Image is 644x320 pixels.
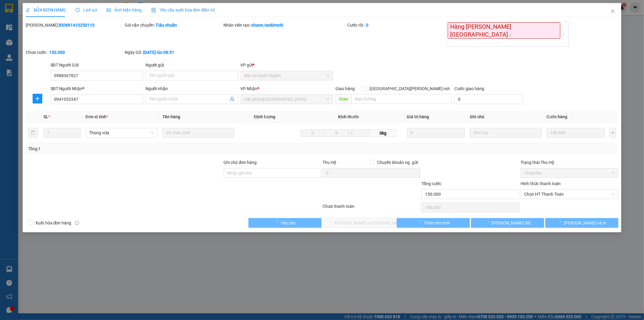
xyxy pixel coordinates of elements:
[301,129,325,137] input: D
[28,145,248,152] div: Tổng: 1
[33,96,42,101] span: plus
[454,86,484,91] label: Cước giao hàng
[557,220,564,225] span: loading
[509,34,512,37] span: close
[397,218,470,228] button: Thêm ĐH mới
[485,220,492,225] span: loading
[564,220,606,226] span: [PERSON_NAME] và In
[470,128,542,138] input: Ghi Chú
[407,128,465,138] input: 0
[75,8,97,12] span: Lịch sử
[143,50,174,55] b: [DATE] lúc 08:51
[49,50,65,55] b: 150.000
[241,62,333,68] div: VP gửi
[59,23,95,28] b: BXNN1410250110
[33,220,74,226] span: Xuất hóa đơn hàng
[224,160,257,165] label: Ghi chú đơn hàng
[125,22,223,28] div: Gói vận chuyển:
[454,94,523,104] input: Cước giao hàng
[43,114,48,119] span: SL
[471,218,544,228] button: [PERSON_NAME] đổi
[146,62,238,68] div: Người gửi
[322,203,421,214] div: Chưa thanh toán
[521,159,618,166] div: Trạng thái Thu Hộ
[26,22,123,28] div: [PERSON_NAME]:
[351,94,452,104] input: Dọc đường
[524,168,615,178] span: Chưa thu
[26,8,30,12] span: edit
[335,86,355,91] span: Giao hàng
[348,129,370,137] input: C
[107,8,142,12] span: Ảnh kiện hàng
[492,220,530,226] span: [PERSON_NAME] đổi
[547,114,568,119] span: Cước hàng
[367,85,452,92] span: [GEOGRAPHIC_DATA][PERSON_NAME] nơi
[281,220,296,226] span: Yêu cầu
[26,49,123,56] div: Chưa cước :
[335,94,351,104] span: Giao
[241,86,258,91] span: VP Nhận
[524,190,615,199] span: Chọn HT Thanh Toán
[107,8,111,12] span: picture
[375,159,420,166] span: Chuyển khoản ng. gửi
[338,114,359,119] span: Kích thước
[274,220,281,225] span: loading
[421,181,441,186] span: Tổng cước
[248,218,322,228] button: Yêu cầu
[75,8,80,12] span: clock-circle
[366,23,368,28] b: 0
[151,8,215,12] span: Yêu cầu xuất hóa đơn điện tử
[224,22,346,28] div: Nhân viên tạo:
[244,95,330,104] span: Văn phòng Đà Nẵng
[417,220,424,225] span: loading
[323,218,396,228] button: [PERSON_NAME] và [PERSON_NAME] hàng
[244,71,330,80] span: Bến Xe Nước Ngầm
[254,114,275,119] span: Định lượng
[448,22,560,39] span: Hàng [PERSON_NAME] [GEOGRAPHIC_DATA]
[151,8,156,13] img: icon
[347,22,445,28] div: Cước rồi :
[604,3,621,20] button: Close
[424,220,450,226] span: Thêm ĐH mới
[230,97,235,102] span: user-add
[50,62,143,68] div: SĐT Người Gửi
[146,85,238,92] div: Người nhận
[610,9,615,14] span: close
[467,111,544,123] th: Ghi chú
[155,23,177,28] b: Tiêu chuẩn
[28,128,38,138] button: delete
[125,49,223,56] div: Ngày GD:
[89,128,154,137] span: Thùng vừa
[610,128,616,138] button: plus
[407,114,429,119] span: Giá trị hàng
[162,128,235,138] input: VD: Bàn, Ghế
[547,128,605,138] input: 0
[252,23,284,28] b: nhann.tankimchi
[224,168,322,178] input: Ghi chú đơn hàng
[370,129,396,137] span: 0kg
[75,221,79,225] span: info-circle
[50,85,143,92] div: SĐT Người Nhận
[545,218,618,228] button: [PERSON_NAME] và In
[26,8,66,12] span: SỬA ĐƠN HÀNG
[325,129,349,137] input: R
[85,114,108,119] span: Đơn vị tính
[521,181,561,186] label: Hình thức thanh toán
[33,94,42,103] button: plus
[322,160,336,165] span: Thu Hộ
[162,114,180,119] span: Tên hàng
